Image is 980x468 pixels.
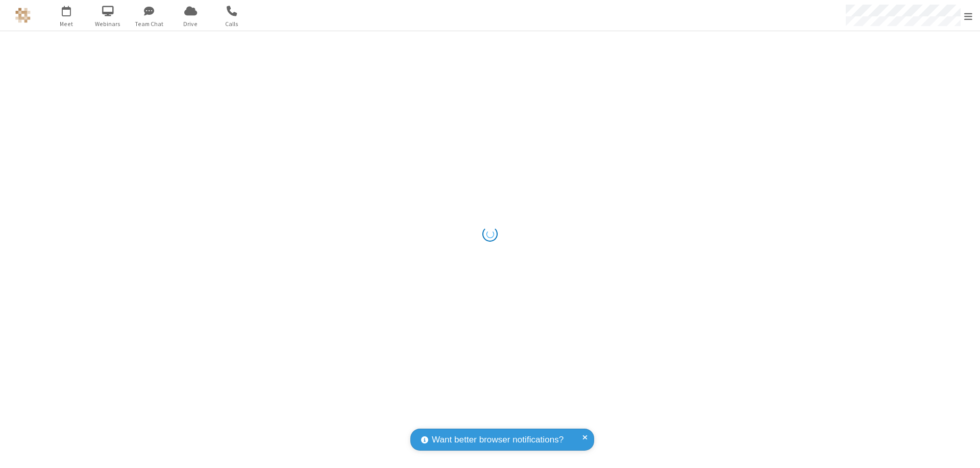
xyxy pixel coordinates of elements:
[15,8,31,23] img: QA Selenium DO NOT DELETE OR CHANGE
[130,19,168,29] span: Team Chat
[213,19,251,29] span: Calls
[89,19,127,29] span: Webinars
[171,19,210,29] span: Drive
[432,433,563,447] span: Want better browser notifications?
[47,19,86,29] span: Meet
